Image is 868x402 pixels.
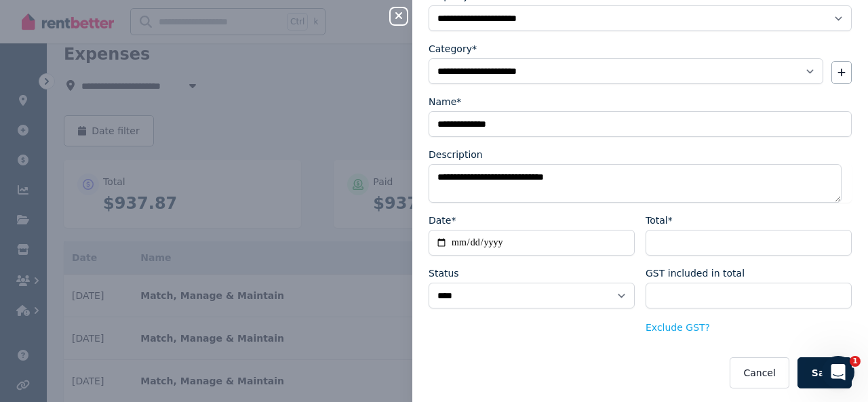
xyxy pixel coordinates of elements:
label: Date* [429,214,456,227]
label: Status [429,266,459,280]
label: Category* [429,42,477,56]
button: Cancel [730,357,789,388]
span: 1 [850,356,861,367]
button: Exclude GST? [646,321,710,334]
label: Description [429,148,483,161]
label: GST included in total [646,266,745,280]
button: Save [797,357,852,388]
label: Total* [646,214,673,227]
iframe: Intercom live chat [822,356,854,388]
label: Name* [429,95,461,108]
